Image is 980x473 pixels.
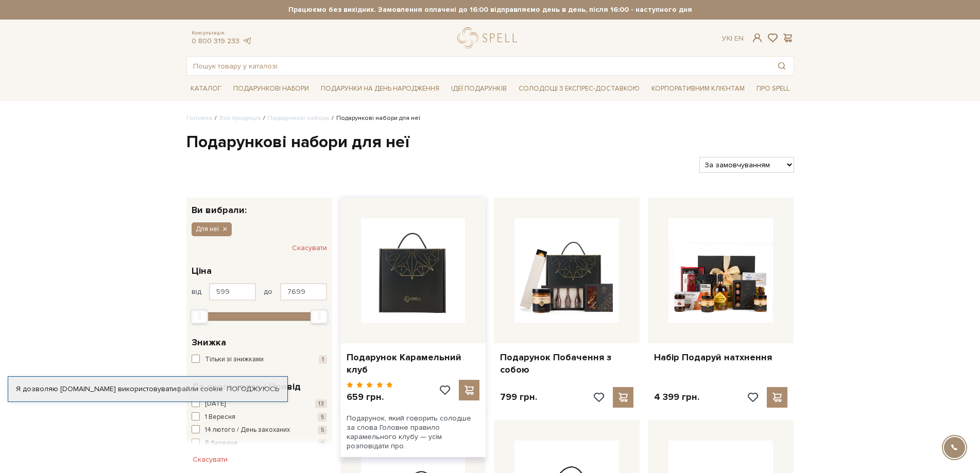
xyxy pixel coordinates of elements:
[752,81,794,97] a: Про Spell
[187,57,770,75] input: Пошук товару у каталозі
[196,224,219,234] span: Для неї
[329,114,420,123] li: Подарункові набори для неї
[654,352,787,363] a: Набір Подаруй натхнення
[347,352,480,376] a: Подарунок Карамельний клуб
[192,37,239,45] a: 0 800 319 233
[192,30,252,37] span: Консультація:
[514,80,644,97] a: Солодощі з експрес-доставкою
[186,81,226,97] a: Каталог
[647,81,749,97] a: Корпоративним клієнтам
[318,413,327,422] span: 5
[192,439,327,449] button: 8 березня 9
[340,408,486,458] div: Подарунок, який говорить солодше за слова Головне правило карамельного клубу — усім розповідати п...
[734,34,744,43] a: En
[361,218,466,323] img: Подарунок Карамельний клуб
[192,399,327,409] button: [DATE] 13
[192,336,226,349] span: Знижка
[311,309,328,324] div: Max
[186,114,212,122] a: Головна
[8,384,287,394] div: Я дозволяю [DOMAIN_NAME] використовувати
[186,451,234,468] button: Скасувати
[192,287,201,296] span: від
[205,399,226,409] span: [DATE]
[192,355,327,365] button: Тільки зі знижками 1
[347,391,393,403] p: 659 грн.
[186,132,794,153] h1: Подарункові набори для неї
[192,412,327,423] button: 1 Вересня 5
[186,198,332,215] div: Ви вибрали:
[268,114,329,122] a: Подарункові набори
[186,5,794,14] strong: Працюємо без вихідних. Замовлення оплачені до 16:00 відправляємо день в день, після 16:00 - насту...
[176,384,223,393] a: файли cookie
[205,412,235,423] span: 1 Вересня
[292,240,327,256] button: Скасувати
[192,222,232,236] button: Для неї
[229,81,313,97] a: Подарункові набори
[731,34,732,43] span: |
[770,57,794,75] button: Пошук товару у каталозі
[280,283,327,301] input: Ціна
[654,391,699,403] p: 4 399 грн.
[318,426,327,434] span: 5
[500,391,537,403] p: 799 грн.
[205,355,264,365] span: Тільки зі знижками
[317,81,443,97] a: Подарунки на День народження
[242,37,252,45] a: telegram
[457,27,522,48] a: logo
[447,81,511,97] a: Ідеї подарунків
[264,287,272,296] span: до
[500,352,633,376] a: Подарунок Побачення з собою
[205,439,237,449] span: 8 березня
[227,384,279,394] a: Погоджуюсь
[722,34,744,43] div: Ук
[319,355,327,364] span: 1
[205,425,290,435] span: 14 лютого / День закоханих
[192,425,327,435] button: 14 лютого / День закоханих 5
[315,399,327,408] span: 13
[219,114,261,122] a: Вся продукція
[192,264,212,278] span: Ціна
[318,439,327,448] span: 9
[209,283,256,301] input: Ціна
[191,309,208,324] div: Min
